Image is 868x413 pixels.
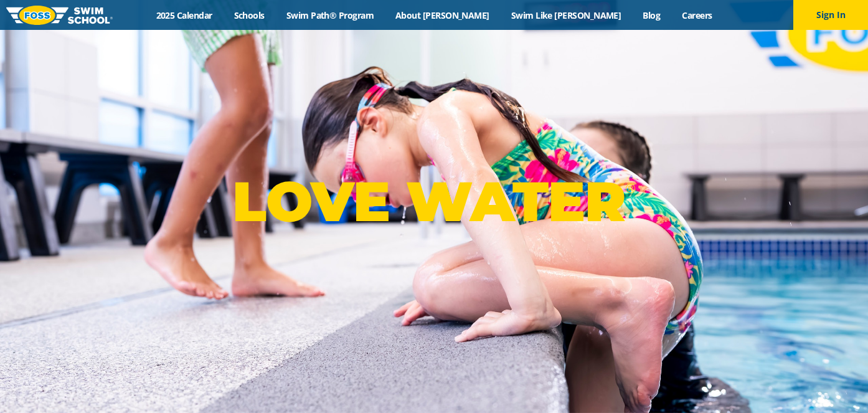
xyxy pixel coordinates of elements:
[671,9,723,21] a: Careers
[632,9,671,21] a: Blog
[500,9,632,21] a: Swim Like [PERSON_NAME]
[6,6,113,25] img: FOSS Swim School Logo
[625,181,635,196] sup: ®
[232,168,635,235] p: LOVE WATER
[223,9,275,21] a: Schools
[275,9,384,21] a: Swim Path® Program
[145,9,223,21] a: 2025 Calendar
[385,9,501,21] a: About [PERSON_NAME]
